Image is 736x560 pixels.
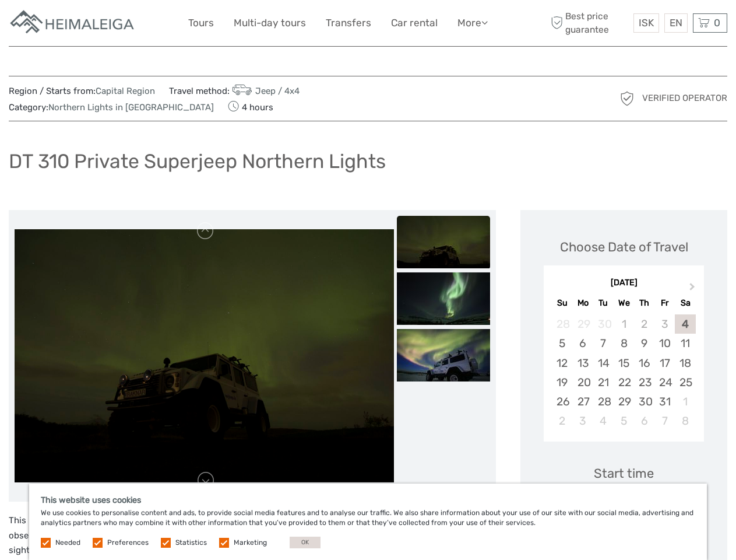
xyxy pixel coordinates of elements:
a: Car rental [391,15,438,32]
div: Choose Saturday, November 1st, 2025 [675,392,695,411]
div: Choose Thursday, October 9th, 2025 [634,334,654,353]
a: Capital Region [96,86,155,96]
span: Verified Operator [642,92,727,104]
button: OK [290,537,321,548]
a: Transfers [326,15,371,32]
a: Northern Lights in [GEOGRAPHIC_DATA] [48,102,214,113]
div: Choose Tuesday, October 28th, 2025 [593,392,614,411]
div: Choose Friday, November 7th, 2025 [654,411,675,430]
span: Best price guarantee [548,10,631,36]
div: Choose Monday, October 13th, 2025 [573,353,593,373]
img: ac05cf40673440bcb3e8cf4c9c0c4d50_slider_thumbnail.jpg [397,216,490,268]
p: We're away right now. Please check back later! [16,20,132,30]
img: verified_operator_grey_128.png [618,89,636,108]
div: Sa [675,295,695,311]
div: Choose Sunday, October 26th, 2025 [552,392,572,411]
span: 4 hours [228,99,273,115]
img: ac05cf40673440bcb3e8cf4c9c0c4d50_main_slider.jpg [15,229,394,482]
div: Not available Friday, October 3rd, 2025 [654,314,675,334]
div: Mo [573,295,593,311]
div: Fr [654,295,675,311]
label: Needed [55,538,80,548]
div: Su [552,295,572,311]
div: Choose Wednesday, October 8th, 2025 [614,334,634,353]
div: Choose Thursday, November 6th, 2025 [634,411,654,430]
div: Choose Wednesday, October 22nd, 2025 [614,373,634,392]
div: Not available Thursday, October 2nd, 2025 [634,314,654,334]
div: Choose Tuesday, October 21st, 2025 [593,373,614,392]
label: Marketing [234,538,267,548]
label: Preferences [107,538,149,548]
span: 0 [712,17,722,29]
div: Choose Monday, October 20th, 2025 [573,373,593,392]
div: Choose Monday, November 3rd, 2025 [573,411,593,430]
button: Next Month [684,280,703,299]
div: We use cookies to personalise content and ads, to provide social media features and to analyse ou... [29,484,707,560]
div: Not available Monday, September 29th, 2025 [573,314,593,334]
div: Choose Friday, October 10th, 2025 [654,334,675,353]
a: Tours [188,15,214,32]
div: Start time [594,464,654,482]
div: Choose Wednesday, October 15th, 2025 [614,353,634,373]
span: Category: [9,101,214,114]
div: Choose Tuesday, November 4th, 2025 [593,411,614,430]
div: Th [634,295,654,311]
span: Region / Starts from: [9,85,155,97]
div: Choose Saturday, October 25th, 2025 [675,373,695,392]
div: Choose Sunday, October 19th, 2025 [552,373,572,392]
div: Not available Sunday, September 28th, 2025 [552,314,572,334]
a: Multi-day tours [234,15,306,32]
div: Choose Tuesday, October 14th, 2025 [593,353,614,373]
div: Choose Sunday, October 12th, 2025 [552,353,572,373]
div: Choose Friday, October 17th, 2025 [654,353,675,373]
div: Choose Friday, October 24th, 2025 [654,373,675,392]
div: Choose Thursday, October 30th, 2025 [634,392,654,411]
div: Choose Thursday, October 16th, 2025 [634,353,654,373]
h1: DT 310 Private Superjeep Northern Lights [9,149,386,173]
div: Choose Saturday, October 18th, 2025 [675,353,695,373]
div: Not available Tuesday, September 30th, 2025 [593,314,614,334]
div: Choose Saturday, October 11th, 2025 [675,334,695,353]
div: Choose Sunday, October 5th, 2025 [552,334,572,353]
img: Apartments in Reykjavik [9,9,137,37]
div: Choose Friday, October 31st, 2025 [654,392,675,411]
div: Choose Wednesday, November 5th, 2025 [614,411,634,430]
div: EN [664,13,688,33]
div: Choose Saturday, November 8th, 2025 [675,411,695,430]
div: Choose Date of Travel [560,238,688,256]
button: Open LiveChat chat widget [134,18,148,32]
span: Travel method: [169,82,300,99]
div: Choose Wednesday, October 29th, 2025 [614,392,634,411]
img: 3461b4c5108741fbbd4b5b056beefd0f_slider_thumbnail.jpg [397,329,490,381]
div: We [614,295,634,311]
div: Choose Tuesday, October 7th, 2025 [593,334,614,353]
div: Choose Sunday, November 2nd, 2025 [552,411,572,430]
img: c91789d7c26a42a4bbb4687f621beddf_slider_thumbnail.jpg [397,272,490,325]
div: Choose Saturday, October 4th, 2025 [675,314,695,334]
h5: This website uses cookies [41,495,695,505]
a: Jeep / 4x4 [230,86,300,96]
span: ISK [639,17,654,29]
div: [DATE] [544,277,704,289]
label: Statistics [175,538,207,548]
div: Choose Thursday, October 23rd, 2025 [634,373,654,392]
div: Tu [593,295,614,311]
a: More [457,15,488,32]
div: Choose Monday, October 27th, 2025 [573,392,593,411]
div: Not available Wednesday, October 1st, 2025 [614,314,634,334]
div: month 2025-10 [547,314,700,430]
div: Choose Monday, October 6th, 2025 [573,334,593,353]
